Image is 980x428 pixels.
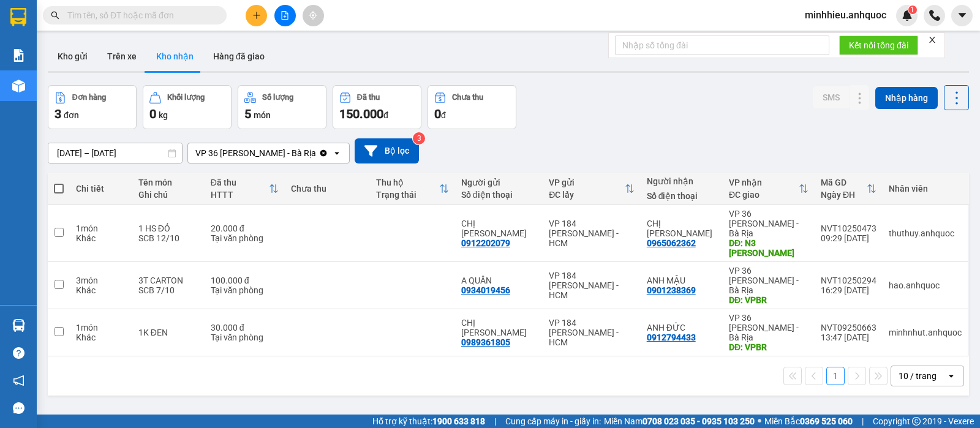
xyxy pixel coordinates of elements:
button: Đơn hàng3đơn [48,85,137,129]
button: Kết nối tổng đài [839,36,918,55]
div: 0934019456 [461,285,510,295]
div: NVT09250663 [821,323,876,332]
div: Khối lượng [167,93,205,102]
div: 1 món [76,223,126,233]
div: 1 món [76,323,126,332]
span: close [928,36,937,44]
div: Người nhận [647,176,717,186]
img: warehouse-icon [12,319,25,332]
span: món [254,110,271,120]
div: Chi tiết [76,184,126,193]
div: 3T CARTON [138,276,198,285]
span: 0 [149,107,156,121]
div: A QUÂN [461,276,537,285]
div: DĐ: VPBR [729,295,809,305]
img: warehouse-icon [12,80,25,92]
div: 10 / trang [899,370,937,382]
div: Tại văn phòng [211,285,279,295]
span: | [494,415,496,428]
span: đ [441,110,446,120]
span: message [13,402,24,414]
input: Tìm tên, số ĐT hoặc mã đơn [67,9,212,22]
button: 1 [826,367,845,385]
span: 0 [434,107,441,121]
button: caret-down [951,5,973,26]
span: file-add [281,11,289,20]
button: Kho gửi [48,42,97,71]
div: Chưa thu [291,184,364,193]
span: đơn [64,110,79,120]
strong: 1900 633 818 [432,416,485,426]
div: Tại văn phòng [211,233,279,243]
div: Thu hộ [376,178,439,187]
span: 5 [244,107,251,121]
div: Số lượng [262,93,293,102]
div: NVT10250473 [821,223,876,233]
div: Ngày ĐH [821,190,867,200]
button: plus [246,5,267,26]
div: VP 36 [PERSON_NAME] - Bà Rịa [729,266,809,295]
div: VP 36 [PERSON_NAME] - Bà Rịa [729,313,809,342]
div: SCB 7/10 [138,285,198,295]
div: Mã GD [821,178,867,187]
div: 0965062362 [647,238,696,248]
div: Số điện thoại [461,190,537,200]
svg: open [946,371,956,381]
th: Toggle SortBy [205,173,285,205]
span: kg [159,110,168,120]
div: DĐ: VPBR [729,342,809,352]
div: 3 món [76,276,126,285]
span: 150.000 [339,107,383,121]
div: Khác [76,285,126,295]
div: 09:29 [DATE] [821,233,876,243]
th: Toggle SortBy [815,173,883,205]
div: Tại văn phòng [211,332,279,342]
th: Toggle SortBy [543,173,640,205]
div: CHỊ VÂN [461,219,537,238]
span: ⚪️ [758,419,761,424]
div: VP gửi [549,178,624,187]
span: notification [13,375,24,386]
strong: 0369 525 060 [800,416,853,426]
strong: 0708 023 035 - 0935 103 250 [643,416,755,426]
div: CHỊ NHUNG [647,219,717,238]
button: SMS [813,86,850,108]
div: Đã thu [357,93,380,102]
span: đ [383,110,388,120]
th: Toggle SortBy [370,173,455,205]
span: Miền Nam [604,415,755,428]
div: thuthuy.anhquoc [889,228,962,238]
div: VP 184 [PERSON_NAME] - HCM [549,318,634,347]
span: minhhieu.anhquoc [795,7,896,23]
div: 0989361805 [461,337,510,347]
div: ĐC giao [729,190,799,200]
button: Chưa thu0đ [428,85,516,129]
button: Kho nhận [146,42,203,71]
div: Chưa thu [452,93,483,102]
th: Toggle SortBy [723,173,815,205]
div: DĐ: N3 MỸ XUÂN [729,238,809,258]
div: VP 184 [PERSON_NAME] - HCM [549,219,634,248]
span: Miền Bắc [764,415,853,428]
button: Hàng đã giao [203,42,274,71]
span: 3 [55,107,61,121]
button: aim [303,5,324,26]
div: VP 184 [PERSON_NAME] - HCM [549,271,634,300]
input: Nhập số tổng đài [615,36,829,55]
div: ANH MẬU [647,276,717,285]
img: phone-icon [929,10,940,21]
div: VP 36 [PERSON_NAME] - Bà Rịa [729,209,809,238]
div: Người gửi [461,178,537,187]
div: Khác [76,332,126,342]
span: Cung cấp máy in - giấy in: [505,415,601,428]
div: 20.000 đ [211,223,279,233]
div: ĐC lấy [549,190,624,200]
span: question-circle [13,347,24,359]
button: Trên xe [97,42,146,71]
div: 0912202079 [461,238,510,248]
sup: 3 [413,132,425,145]
span: | [862,415,864,428]
div: Tên món [138,178,198,187]
span: search [51,11,59,20]
img: logo-vxr [10,8,26,26]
